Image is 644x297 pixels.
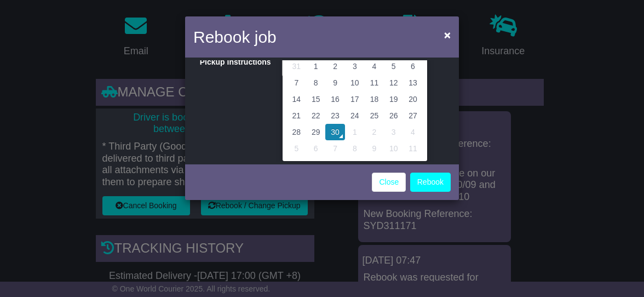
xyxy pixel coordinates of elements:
td: 1 [306,58,326,75]
td: 4 [403,124,422,140]
td: 3 [384,124,403,140]
td: 8 [345,140,365,157]
td: 23 [325,107,344,124]
td: 13 [403,75,422,91]
td: 3 [345,58,365,75]
td: 7 [325,140,344,157]
button: Rebook [410,173,451,192]
a: Close [372,173,406,192]
label: Pickup instructions [185,58,277,67]
td: 5 [287,140,306,157]
td: 16 [325,91,344,107]
td: 7 [287,75,306,91]
td: 4 [365,58,384,75]
td: 27 [403,107,422,124]
td: 1 [345,124,365,140]
td: 12 [384,75,403,91]
td: 11 [365,75,384,91]
td: 30 [325,124,344,140]
td: 18 [365,91,384,107]
td: 25 [365,107,384,124]
td: 6 [403,58,422,75]
td: 10 [384,140,403,157]
h4: Rebook job [193,25,277,49]
td: 21 [287,107,306,124]
td: 26 [384,107,403,124]
td: 28 [287,124,306,140]
td: 9 [325,75,344,91]
td: 2 [325,58,344,75]
span: × [444,28,451,41]
td: 2 [365,124,384,140]
td: 9 [365,140,384,157]
td: 19 [384,91,403,107]
td: 20 [403,91,422,107]
td: 15 [306,91,326,107]
td: 31 [287,58,306,75]
td: 8 [306,75,326,91]
td: 5 [384,58,403,75]
td: 29 [306,124,326,140]
td: 17 [345,91,365,107]
td: 24 [345,107,365,124]
td: 6 [306,140,326,157]
td: 11 [403,140,422,157]
button: Close [439,24,456,46]
td: 10 [345,75,365,91]
td: 22 [306,107,326,124]
td: 14 [287,91,306,107]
